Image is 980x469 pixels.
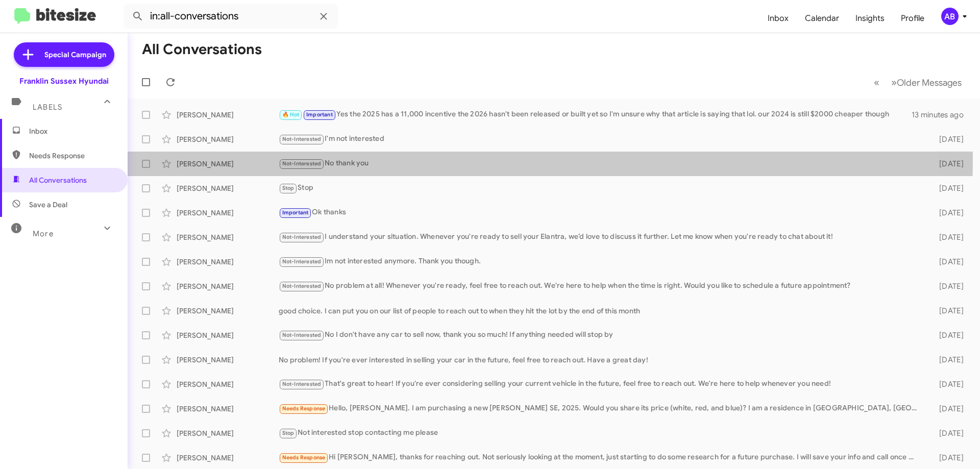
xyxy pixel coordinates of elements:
div: [PERSON_NAME] [177,281,279,291]
button: AB [933,8,969,25]
div: I'm not interested [279,133,923,145]
div: That's great to hear! If you're ever considering selling your current vehicle in the future, feel... [279,378,923,390]
button: Previous [868,72,886,93]
div: [PERSON_NAME] [177,134,279,144]
div: [PERSON_NAME] [177,306,279,316]
div: [DATE] [923,306,972,316]
span: Not-Interested [282,234,322,240]
div: [PERSON_NAME] [177,355,279,365]
div: [PERSON_NAME] [177,257,279,267]
span: Needs Response [29,151,116,161]
div: [PERSON_NAME] [177,330,279,340]
a: Profile [893,4,933,33]
span: « [874,76,879,89]
nav: Page navigation example [868,72,968,93]
div: [DATE] [923,208,972,218]
span: Not-Interested [282,160,322,167]
span: Save a Deal [29,200,67,210]
button: Next [885,72,968,93]
div: No problem at all! Whenever you're ready, feel free to reach out. We're here to help when the tim... [279,280,923,292]
div: No thank you [279,158,923,169]
div: AB [941,8,959,25]
div: [DATE] [923,134,972,144]
a: Inbox [759,4,797,33]
div: Franklin Sussex Hyundai [19,76,109,86]
span: Inbox [29,126,116,136]
span: Needs Response [282,454,326,461]
span: More [33,229,54,238]
span: Stop [282,430,295,436]
div: Not interested stop contacting me please [279,427,923,439]
div: [PERSON_NAME] [177,183,279,193]
div: [DATE] [923,257,972,267]
div: [DATE] [923,281,972,291]
span: Stop [282,185,295,191]
div: I understand your situation. Whenever you're ready to sell your Elantra, we’d love to discuss it ... [279,231,923,243]
div: Im not interested anymore. Thank you though. [279,256,923,267]
span: All Conversations [29,175,87,185]
span: Not-Interested [282,258,322,265]
div: [DATE] [923,379,972,389]
span: 🔥 Hot [282,111,300,118]
span: Special Campaign [44,50,106,60]
div: [PERSON_NAME] [177,208,279,218]
div: [DATE] [923,183,972,193]
div: [PERSON_NAME] [177,110,279,120]
a: Insights [847,4,893,33]
div: [DATE] [923,453,972,463]
span: Labels [33,103,62,112]
div: [PERSON_NAME] [177,159,279,169]
span: Important [282,209,309,216]
span: » [891,76,897,89]
span: Not-Interested [282,332,322,338]
div: Yes the 2025 has a 11,000 incentive the 2026 hasn't been released or built yet so I'm unsure why ... [279,109,912,120]
div: Ok thanks [279,207,923,218]
div: [PERSON_NAME] [177,379,279,389]
div: Hello, [PERSON_NAME]. I am purchasing a new [PERSON_NAME] SE, 2025. Would you share its price (wh... [279,403,923,414]
a: Special Campaign [14,42,114,67]
div: [DATE] [923,232,972,242]
input: Search [124,4,338,29]
div: Hi [PERSON_NAME], thanks for reaching out. Not seriously looking at the moment, just starting to ... [279,452,923,463]
div: No problem! If you're ever interested in selling your car in the future, feel free to reach out. ... [279,355,923,365]
span: Not-Interested [282,283,322,289]
div: good choice. I can put you on our list of people to reach out to when they hit the lot by the end... [279,306,923,316]
div: 13 minutes ago [912,110,972,120]
div: Stop [279,182,923,194]
div: [DATE] [923,159,972,169]
div: [PERSON_NAME] [177,404,279,414]
div: [DATE] [923,330,972,340]
div: [DATE] [923,428,972,438]
span: Important [306,111,333,118]
a: Calendar [797,4,847,33]
div: [DATE] [923,355,972,365]
span: Not-Interested [282,136,322,142]
span: Older Messages [897,77,962,88]
div: [PERSON_NAME] [177,232,279,242]
span: Not-Interested [282,381,322,387]
div: [PERSON_NAME] [177,428,279,438]
span: Needs Response [282,405,326,412]
h1: All Conversations [142,41,262,58]
div: [PERSON_NAME] [177,453,279,463]
div: No I don't have any car to sell now, thank you so much! If anything needed will stop by [279,329,923,341]
div: [DATE] [923,404,972,414]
